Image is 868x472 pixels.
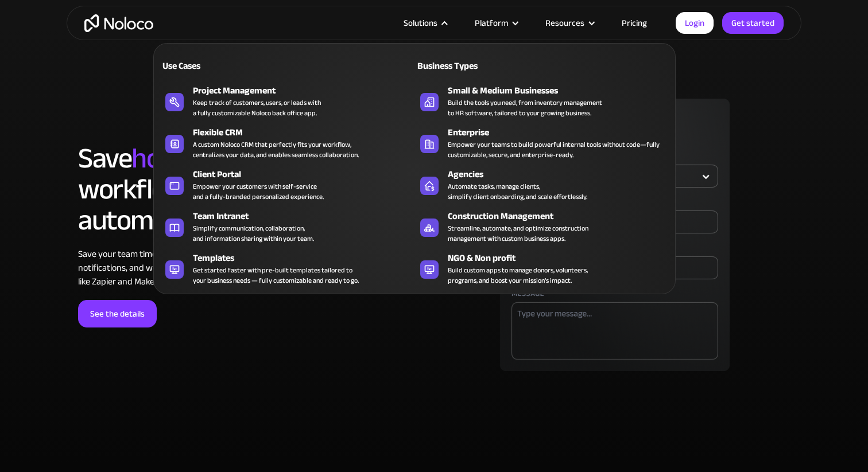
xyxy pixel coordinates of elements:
div: Resources [545,15,584,30]
div: Use Cases [160,59,282,73]
div: Business Types [414,59,537,73]
div: A custom Noloco CRM that perfectly fits your workflow, centralizes your data, and enables seamles... [193,139,359,160]
div: Get started faster with pre-built templates tailored to your business needs — fully customizable ... [193,265,359,286]
a: Construction ManagementStreamline, automate, and optimize constructionmanagement with custom busi... [414,207,669,246]
div: Solutions [389,15,460,30]
div: Construction Management [448,209,675,223]
div: Empower your teams to build powerful internal tools without code—fully customizable, secure, and ... [448,139,664,160]
div: Platform [460,15,531,30]
a: Flexible CRMA custom Noloco CRM that perfectly fits your workflow,centralizes your data, and enab... [160,123,414,162]
a: Team IntranetSimplify communication, collaboration,and information sharing within your team. [160,207,414,246]
a: Project ManagementKeep track of customers, users, or leads witha fully customizable Noloco back o... [160,81,414,120]
div: Resources [531,15,607,30]
div: Empower your customers with self-service and a fully-branded personalized experience. [193,181,324,202]
div: Small & Medium Businesses [448,84,675,97]
div: Build custom apps to manage donors, volunteers, programs, and boost your mission’s impact. [448,265,588,286]
nav: Solutions [153,27,676,294]
div: Automate tasks, manage clients, simplify client onboarding, and scale effortlessly. [448,181,587,202]
div: Solutions [404,15,437,30]
a: See the details [78,300,157,327]
div: NGO & Non profit [448,251,675,265]
h2: Save with workflows and automations [78,143,368,236]
a: EnterpriseEmpower your teams to build powerful internal tools without code—fully customizable, se... [414,123,669,162]
a: AgenciesAutomate tasks, manage clients,simplify client onboarding, and scale effortlessly. [414,165,669,204]
a: Login [676,12,714,34]
div: Team Intranet [193,209,420,223]
div: Enterprise [448,126,675,139]
a: TemplatesGet started faster with pre-built templates tailored toyour business needs — fully custo... [160,249,414,288]
div: Save your team time with smart workflows and actions! Automate emails, notifications, and webhook... [78,247,368,288]
div: Agencies [448,167,675,181]
a: NGO & Non profitBuild custom apps to manage donors, volunteers,programs, and boost your mission’s... [414,249,669,288]
a: Client PortalEmpower your customers with self-serviceand a fully-branded personalized experience. [160,165,414,204]
a: Use Cases [160,52,414,79]
div: Simplify communication, collaboration, and information sharing within your team. [193,223,314,244]
div: Streamline, automate, and optimize construction management with custom business apps. [448,223,588,244]
div: Project Management [193,84,420,97]
div: Build the tools you need, from inventory management to HR software, tailored to your growing busi... [448,97,602,118]
div: Platform [475,15,508,30]
a: Pricing [607,15,661,30]
div: Keep track of customers, users, or leads with a fully customizable Noloco back office app. [193,97,321,118]
a: home [84,14,153,32]
div: Templates [193,251,420,265]
a: Small & Medium BusinessesBuild the tools you need, from inventory managementto HR software, tailo... [414,81,669,120]
a: Get started [722,12,784,34]
div: Client Portal [193,167,420,181]
span: hours [131,131,196,185]
div: Flexible CRM [193,126,420,139]
a: Business Types [414,52,669,79]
